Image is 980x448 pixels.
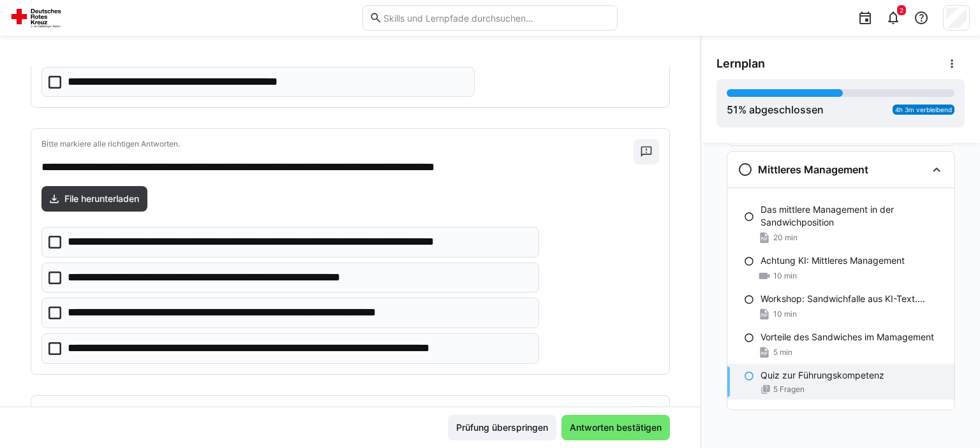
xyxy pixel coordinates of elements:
button: Antworten bestätigen [561,415,670,440]
span: 10 min [773,271,797,281]
h3: Mittleres Management [758,163,868,176]
span: Lernplan [716,57,765,71]
span: Antworten bestätigen [568,421,664,434]
p: Quiz zur Führungskompetenz [761,369,884,382]
span: 4h 3m verbleibend [895,106,952,113]
p: Das mittlere Management in der Sandwichposition [761,203,944,229]
span: 5 min [773,347,792,358]
button: Prüfung überspringen [448,415,556,440]
input: Skills und Lernpfade durchsuchen… [382,12,611,24]
span: 2 [900,6,903,14]
span: Prüfung überspringen [454,421,550,434]
a: File herunterladen [41,186,147,212]
p: Vorteile des Sandwiches im Mamagement [761,331,934,343]
span: File herunterladen [63,192,141,205]
div: % abgeschlossen [727,102,824,117]
p: Bitte markiere alle richtigen Antworten. [41,139,634,149]
span: 10 min [773,309,797,319]
span: 20 min [773,233,798,243]
span: 5 Fragen [773,384,805,394]
p: Bitte markiere alle richtigen Antworten. [41,406,634,416]
p: Achtung KI: Mittleres Management [761,254,905,267]
p: Workshop: Sandwichfalle aus KI-Text.... [761,293,925,305]
span: 51 [727,103,738,116]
